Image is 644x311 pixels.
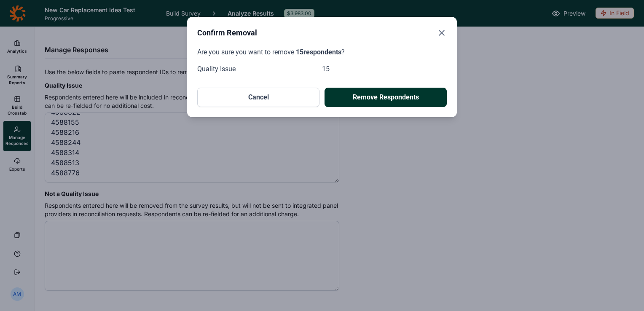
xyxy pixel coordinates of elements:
[197,27,257,39] h2: Confirm Removal
[322,64,447,74] div: 15
[437,27,447,39] button: Close
[296,48,341,56] span: 15 respondents
[197,64,322,74] div: Quality Issue
[197,47,447,57] p: Are you sure you want to remove ?
[197,88,319,107] button: Cancel
[325,88,447,107] button: Remove Respondents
